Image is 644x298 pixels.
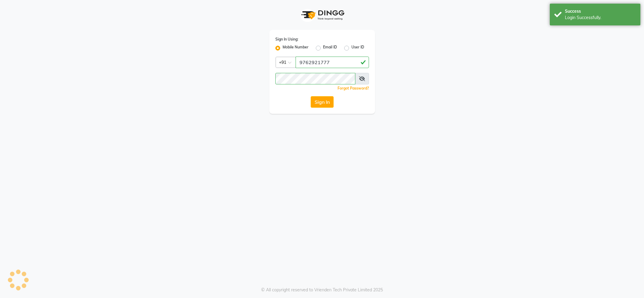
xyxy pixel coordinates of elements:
[338,86,369,90] a: Forgot Password?
[565,8,636,15] div: Success
[311,96,334,108] button: Sign In
[298,6,346,24] img: logo1.svg
[296,57,369,68] input: Username
[275,73,355,84] input: Username
[565,15,636,21] div: Login Successfully.
[351,44,364,52] label: User ID
[275,37,298,42] label: Sign In Using:
[323,44,337,52] label: Email ID
[283,44,309,52] label: Mobile Number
